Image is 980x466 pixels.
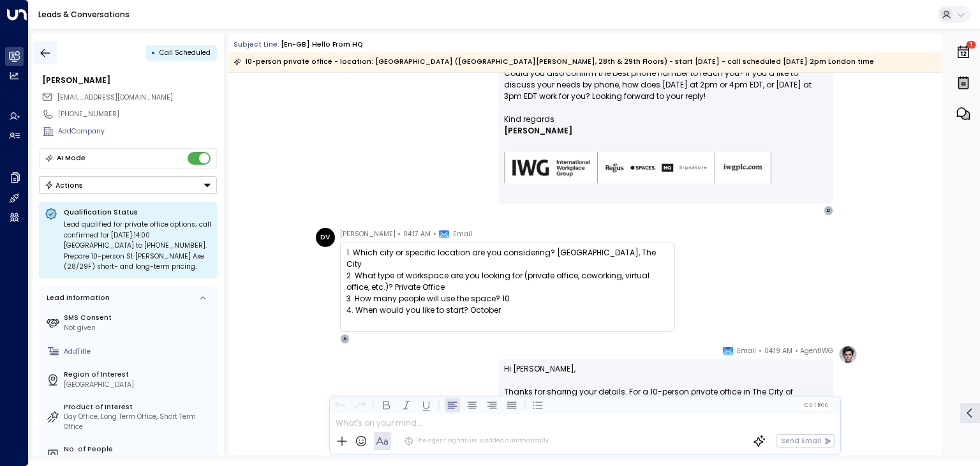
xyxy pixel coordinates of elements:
[160,48,211,57] span: Call Scheduled
[737,345,756,357] span: Email
[39,176,217,194] button: Actions
[764,345,792,357] span: 04:19 AM
[340,334,350,344] div: A
[58,126,217,137] div: AddCompany
[504,125,572,137] span: [PERSON_NAME]
[405,437,549,446] div: The agent signature is added automatically
[39,176,217,194] div: Button group with a nested menu
[800,345,833,357] span: AgentIWG
[397,228,401,241] span: •
[64,444,213,455] label: No. of People
[64,455,213,465] div: 10
[340,228,396,241] span: [PERSON_NAME]
[316,228,335,247] div: DV
[453,228,472,241] span: Email
[64,323,213,333] div: Not given
[64,412,213,432] div: Day Office, Long Term Office, Short Term Office
[403,228,431,241] span: 04:17 AM
[64,220,211,273] div: Lead qualified for private office options; call confirmed for [DATE] 14:00 [GEOGRAPHIC_DATA] to [...
[953,38,974,66] button: 1
[57,152,85,165] div: AI Mode
[804,402,828,408] span: Cc Bcc
[64,380,213,390] div: [GEOGRAPHIC_DATA]
[151,44,156,61] div: •
[433,228,436,241] span: •
[234,56,874,68] div: 10-person private office - location: [GEOGRAPHIC_DATA] ([GEOGRAPHIC_DATA][PERSON_NAME], 28th & 29...
[281,40,363,50] div: [en-GB] Hello from HQ
[43,293,110,303] div: Lead Information
[759,345,762,357] span: •
[45,181,84,190] div: Actions
[967,41,976,49] span: 1
[824,206,834,216] div: D
[42,75,217,86] div: [PERSON_NAME]
[64,402,213,412] label: Product of Interest
[838,345,857,364] img: profile-logo.png
[800,400,832,409] button: Cc|Bcc
[58,109,217,119] div: [PHONE_NUMBER]
[346,247,669,316] div: 1. Which city or specific location are you considering? [GEOGRAPHIC_DATA], The City 2. What type ...
[504,114,554,125] span: Kind regards
[504,114,828,200] div: Signature
[504,152,772,184] img: AIorK4zU2Kz5WUNqa9ifSKC9jFH1hjwenjvh85X70KBOPduETvkeZu4OqG8oPuqbwvp3xfXcMQJCRtwYb-SG
[332,397,348,412] button: Undo
[38,9,130,20] a: Leads & Conversations
[57,93,173,103] span: turok3000+test5@gmail.com
[64,370,213,380] label: Region of Interest
[795,345,798,357] span: •
[234,40,279,49] span: Subject Line:
[64,313,213,323] label: SMS Consent
[813,402,815,408] span: |
[64,207,211,217] p: Qualification Status
[352,397,367,412] button: Redo
[57,93,173,102] span: [EMAIL_ADDRESS][DOMAIN_NAME]
[64,347,213,357] div: AddTitle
